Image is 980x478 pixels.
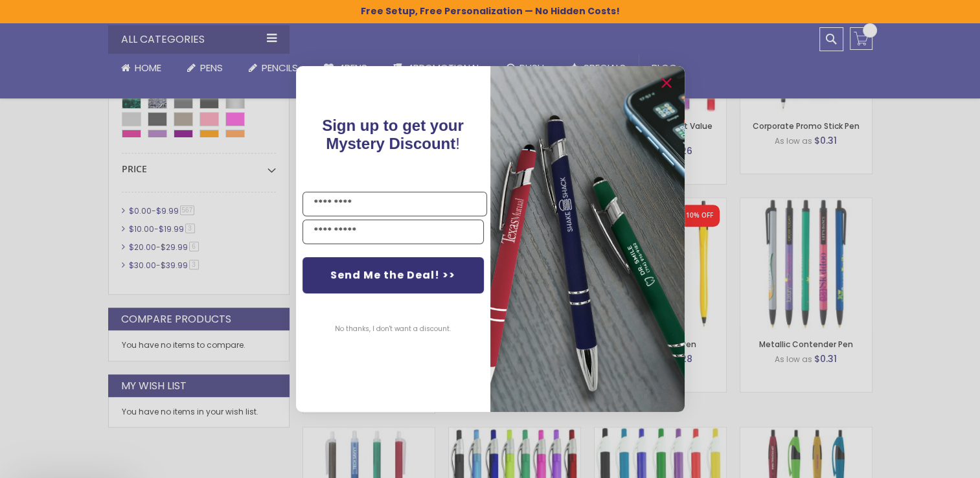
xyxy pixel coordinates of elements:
span: Sign up to get your Mystery Discount [322,117,464,152]
button: Close dialog [656,73,677,93]
iframe: Google Customer Reviews [873,443,980,478]
img: 081b18bf-2f98-4675-a917-09431eb06994.jpeg [490,66,685,411]
span: ! [322,117,464,152]
button: No thanks, I don't want a discount. [328,313,457,345]
button: Send Me the Deal! >> [302,257,484,293]
input: YOUR EMAIL [302,220,484,244]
